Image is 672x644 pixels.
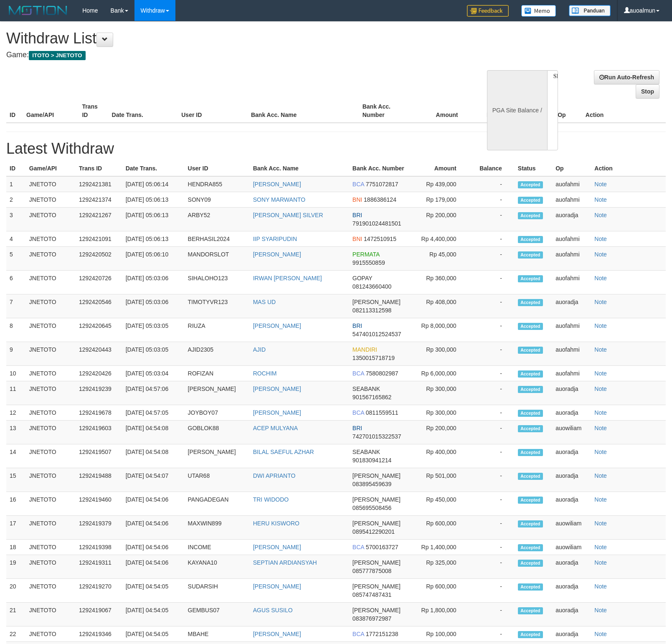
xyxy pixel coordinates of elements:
span: 1886386124 [364,196,396,203]
td: - [469,271,515,294]
td: JNETOTO [26,366,76,381]
td: 17 [6,516,26,540]
div: PGA Site Balance / [487,70,547,150]
th: Op [552,161,591,176]
td: 1292421091 [76,231,122,247]
td: Rp 450,000 [415,492,469,516]
td: auofahmi [552,318,591,342]
td: BERHASIL2024 [185,231,250,247]
td: Rp 1,400,000 [415,540,469,555]
th: Amount [415,161,469,176]
td: KAYANA10 [185,555,250,579]
td: - [469,231,515,247]
td: 1292420546 [76,294,122,318]
td: SIHALOHO123 [185,271,250,294]
td: Rp 360,000 [415,271,469,294]
td: [DATE] 05:03:04 [122,366,185,381]
td: Rp 200,000 [415,208,469,231]
span: 0895412290201 [352,528,395,535]
span: [PERSON_NAME] [352,472,401,479]
a: Note [594,385,607,392]
span: 085747487431 [352,591,391,598]
th: Amount [415,99,470,123]
span: 901830941214 [352,457,391,464]
a: Stop [636,84,659,99]
td: 12 [6,405,26,421]
td: [DATE] 05:03:06 [122,294,185,318]
th: Balance [470,99,521,123]
th: Op [554,99,582,123]
a: [PERSON_NAME] [253,409,301,416]
a: Note [594,449,607,455]
td: 1292421374 [76,192,122,208]
td: [DATE] 05:06:13 [122,192,185,208]
td: - [469,540,515,555]
th: Trans ID [79,99,108,123]
a: Note [594,212,607,218]
span: Accepted [518,544,543,551]
td: JNETOTO [26,579,76,603]
a: TRI WIDODO [253,496,289,503]
a: [PERSON_NAME] [253,385,301,392]
td: auofahmi [552,366,591,381]
td: Rp 200,000 [415,421,469,444]
td: - [469,366,515,381]
a: Note [594,544,607,550]
td: - [469,492,515,516]
span: Accepted [518,449,543,456]
td: auoradja [552,492,591,516]
td: - [469,294,515,318]
td: [DATE] 04:57:06 [122,381,185,405]
td: Rp 300,000 [415,342,469,366]
td: JNETOTO [26,192,76,208]
td: 1292420726 [76,271,122,294]
td: - [469,318,515,342]
td: Rp 400,000 [415,444,469,468]
a: Note [594,425,607,431]
td: JNETOTO [26,247,76,271]
td: Rp 408,000 [415,294,469,318]
h1: Latest Withdraw [6,140,666,157]
td: auoradja [552,468,591,492]
span: Accepted [518,583,543,591]
a: IRWAN [PERSON_NAME] [253,275,322,281]
td: Rp 45,000 [415,247,469,271]
a: Note [594,236,607,242]
a: Run Auto-Refresh [594,70,659,84]
td: [DATE] 04:54:06 [122,540,185,555]
span: Accepted [518,323,543,330]
img: panduan.png [569,5,611,16]
td: [DATE] 05:06:13 [122,208,185,231]
a: [PERSON_NAME] [253,631,301,637]
span: ITOTO > JNETOTO [29,51,86,60]
td: [DATE] 05:03:06 [122,271,185,294]
th: User ID [178,99,248,123]
td: [DATE] 04:54:06 [122,492,185,516]
td: GOBLOK88 [185,421,250,444]
a: Note [594,409,607,416]
span: SEABANK [352,449,380,455]
td: 1292420645 [76,318,122,342]
td: 1292419379 [76,516,122,540]
th: Date Trans. [109,99,178,123]
span: 7580802987 [366,370,398,377]
td: JNETOTO [26,468,76,492]
a: Note [594,559,607,566]
td: JNETOTO [26,342,76,366]
td: - [469,381,515,405]
td: JOYBOY07 [185,405,250,421]
td: SONY09 [185,192,250,208]
th: Action [591,161,666,176]
a: Note [594,520,607,527]
td: auowiliam [552,540,591,555]
a: Note [594,181,607,188]
td: HENDRA855 [185,176,250,192]
td: - [469,247,515,271]
img: MOTION_logo.png [6,4,70,17]
td: JNETOTO [26,176,76,192]
span: 742701015322537 [352,433,401,440]
td: Rp 600,000 [415,579,469,603]
td: - [469,421,515,444]
td: JNETOTO [26,444,76,468]
td: 7 [6,294,26,318]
